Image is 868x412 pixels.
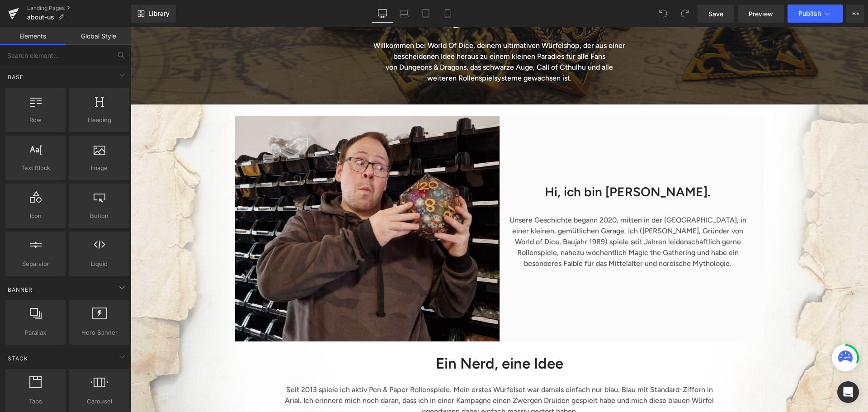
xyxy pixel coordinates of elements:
a: Laptop [393,5,415,23]
span: Publish [798,10,821,17]
span: Banner [7,285,33,294]
a: Tablet [415,5,437,23]
span: Preview [749,9,773,19]
span: Carousel [72,397,127,406]
a: Preview [738,5,784,23]
button: Undo [654,5,672,23]
a: Global Style [66,27,131,45]
span: about-us [27,14,54,21]
span: Text Block [8,163,63,173]
span: Base [7,73,24,81]
button: Redo [676,5,694,23]
span: Button [72,211,127,221]
div: Open Intercom Messenger [837,381,859,403]
button: Publish [788,5,843,23]
p: Seit 2013 spiele ich aktiv Pen & Paper Rollenspiele. Mein erstes Würfelset war damals einfach nur... [150,357,588,390]
p: von Dungeons & Dragons, das schwarze Auge, Call of Cthulhu und alle weiteren Rollenspielsysteme g... [240,35,498,57]
span: Library [148,9,170,18]
p: Unsere Geschichte begann 2020, mitten in der [GEOGRAPHIC_DATA], in einer kleinen, gemütlichen Gar... [376,188,619,242]
span: Icon [8,211,63,221]
a: Mobile [437,5,458,23]
span: Image [72,163,127,173]
button: More [846,5,864,23]
p: Willkommen bei World Of Dice, deinem ultimativen Würfelshop, der aus einer bescheidenen Idee hera... [240,13,498,35]
h2: Hi, ich bin [PERSON_NAME]. [376,156,619,173]
span: Row [8,115,63,125]
span: Hero Banner [72,328,127,337]
span: Liquid [72,259,127,269]
span: Heading [72,115,127,125]
a: New Library [131,5,176,23]
span: Tabs [8,397,63,406]
span: Parallax [8,328,63,337]
a: Desktop [372,5,393,23]
span: Save [708,9,723,19]
h2: Ein Nerd, eine Idee [150,327,588,346]
span: Separator [8,259,63,269]
a: Landing Pages [27,5,131,12]
span: Stack [7,354,29,363]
